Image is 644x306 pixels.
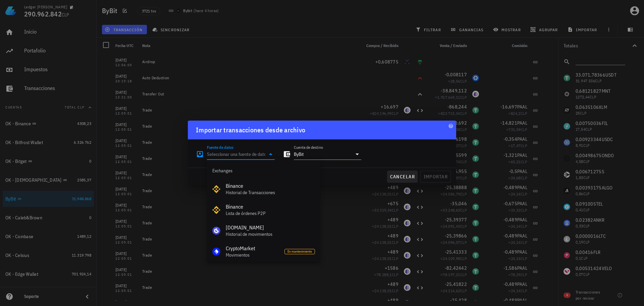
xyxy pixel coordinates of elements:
[226,190,315,195] div: Historial de Transacciones
[226,204,315,210] div: Binance
[207,149,265,160] input: Seleccionar una fuente de datos
[226,211,315,216] div: Lista de órdenes P2P
[226,252,279,258] div: Movimientos
[387,171,418,183] button: cancelar
[287,249,312,254] span: En mantenimiento
[207,145,233,150] label: Fuente de datos
[226,224,315,231] div: [DOMAIN_NAME]
[207,163,320,179] div: Exchanges
[196,125,305,135] div: Importar transacciones desde archivo
[226,245,279,252] div: CryptoMarket
[226,231,315,237] div: Historial de movimientos
[390,174,415,180] span: cancelar
[294,145,323,150] label: Cuenta de destino
[226,183,315,189] div: Binance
